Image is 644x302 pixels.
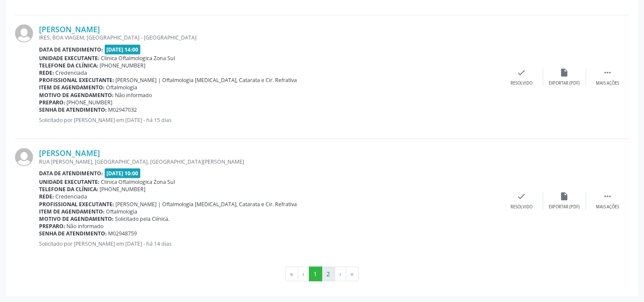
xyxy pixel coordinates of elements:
i: insert_drive_file [560,68,569,77]
b: Item de agendamento: [39,84,105,91]
a: [PERSON_NAME] [39,148,100,158]
span: Oftalmologia [106,84,138,91]
span: [PHONE_NUMBER] [67,99,113,106]
i: insert_drive_file [560,192,569,201]
b: Profissional executante: [39,201,114,208]
b: Data de atendimento: [39,46,103,53]
button: Go to last page [346,267,359,281]
div: Resolvido [511,80,532,86]
b: Senha de atendimento: [39,106,107,113]
span: Credenciada [56,69,88,76]
i: check [517,192,526,201]
div: Exportar (PDF) [549,80,580,86]
p: Solicitado por [PERSON_NAME] em [DATE] - há 14 dias [39,240,500,247]
span: Oftalmologia [106,208,138,215]
b: Profissional executante: [39,76,114,84]
img: img [15,148,33,166]
b: Telefone da clínica: [39,62,98,69]
img: img [15,24,33,43]
p: Solicitado por [PERSON_NAME] em [DATE] - há 15 dias [39,116,500,124]
button: Go to page 1 [309,267,322,281]
b: Senha de atendimento: [39,230,107,237]
span: M02948759 [109,230,137,237]
b: Motivo de agendamento: [39,92,114,99]
button: Go to next page [335,267,346,281]
b: Data de atendimento: [39,170,103,177]
b: Motivo de agendamento: [39,215,114,223]
span: M02947032 [109,106,137,113]
b: Item de agendamento: [39,208,105,215]
span: Clinica Oftalmologica Zona Sul [101,178,175,186]
b: Unidade executante: [39,55,100,62]
ul: Pagination [15,267,629,281]
span: [PHONE_NUMBER] [100,186,146,193]
span: [PHONE_NUMBER] [100,62,146,69]
span: Não informado [115,92,152,99]
b: Rede: [39,193,54,200]
b: Telefone da clínica: [39,186,98,193]
span: [DATE] 10:00 [105,168,141,178]
div: Resolvido [511,204,532,210]
i:  [603,68,612,77]
i: check [517,68,526,77]
button: Go to page 2 [322,267,335,281]
span: Credenciada [56,193,88,200]
div: Mais ações [596,204,619,210]
div: Exportar (PDF) [549,204,580,210]
span: [DATE] 14:00 [105,45,141,55]
div: RUA [PERSON_NAME], [GEOGRAPHIC_DATA], [GEOGRAPHIC_DATA][PERSON_NAME] [39,158,500,165]
span: Não informado [67,223,104,230]
div: Mais ações [596,80,619,86]
span: [PERSON_NAME] | Oftalmologia [MEDICAL_DATA], Catarata e Cir. Refrativa [116,201,297,208]
b: Rede: [39,69,54,76]
span: [PERSON_NAME] | Oftalmologia [MEDICAL_DATA], Catarata e Cir. Refrativa [116,76,297,84]
b: Unidade executante: [39,178,100,186]
b: Preparo: [39,99,65,106]
i:  [603,192,612,201]
a: [PERSON_NAME] [39,24,100,34]
div: IRES, BOA VIAGEM, [GEOGRAPHIC_DATA] - [GEOGRAPHIC_DATA] [39,34,500,41]
span: Solicitado pela Clínica. [115,215,170,223]
b: Preparo: [39,223,65,230]
span: Clinica Oftalmologica Zona Sul [101,55,175,62]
